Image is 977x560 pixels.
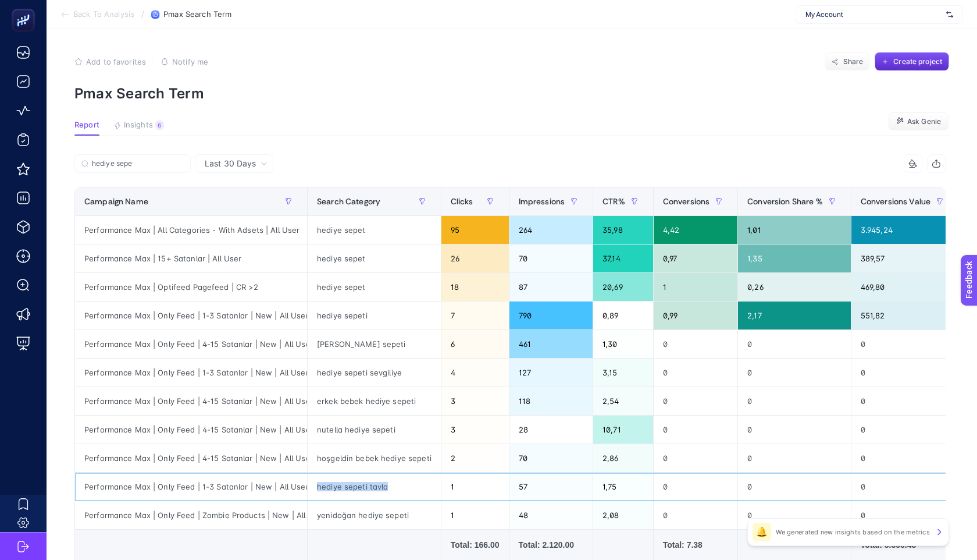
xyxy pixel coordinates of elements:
[163,10,231,19] span: Pmax Search Term
[654,359,738,387] div: 0
[593,473,653,501] div: 1,75
[308,444,441,472] div: hoşgeldin bebek hediye sepeti
[441,216,509,244] div: 95
[509,473,593,501] div: 57
[654,273,738,301] div: 1
[317,197,380,206] span: Search Category
[861,197,930,206] span: Conversions Value
[441,273,509,301] div: 18
[75,473,307,501] div: Performance Max | Only Feed | 1-3 Satanlar | New | All User
[441,416,509,444] div: 3
[74,85,949,102] p: Pmax Search Term
[74,57,146,66] button: Add to favorites
[308,244,441,272] div: hediye sepet
[205,158,256,169] span: Last 30 Days
[776,527,930,537] p: We generated new insights based on the metrics
[843,57,864,66] span: Share
[738,273,851,301] div: 0,26
[851,416,958,444] div: 0
[654,330,738,358] div: 0
[308,330,441,358] div: [PERSON_NAME] sepeti
[451,197,473,206] span: Clicks
[851,330,958,358] div: 0
[593,359,653,387] div: 3,15
[441,330,509,358] div: 6
[73,10,134,19] span: Back To Analysis
[509,330,593,358] div: 461
[593,302,653,329] div: 0,89
[74,120,99,130] span: Report
[161,57,208,66] button: Notify me
[875,52,949,71] button: Create project
[753,523,771,541] div: 🔔
[738,216,851,244] div: 1,01
[84,197,148,206] span: Campaign Name
[593,244,653,272] div: 37,14
[593,387,653,415] div: 2,54
[851,302,958,329] div: 551,82
[441,473,509,501] div: 1
[654,216,738,244] div: 4,42
[451,539,500,551] div: Total: 166.00
[851,501,958,529] div: 0
[654,473,738,501] div: 0
[825,52,870,71] button: Share
[308,473,441,501] div: hediye sepeti tavla
[7,3,44,13] span: Feedback
[509,501,593,529] div: 48
[509,444,593,472] div: 70
[654,244,738,272] div: 0,97
[738,473,851,501] div: 0
[308,387,441,415] div: erkek bebek hediye sepeti
[172,57,208,66] span: Notify me
[663,539,729,551] div: Total: 7.38
[75,216,307,244] div: Performance Max | All Categories - With Adsets | All User
[602,197,625,206] span: CTR%
[441,444,509,472] div: 2
[851,359,958,387] div: 0
[308,501,441,529] div: yenidoğan hediye sepeti
[509,416,593,444] div: 28
[593,501,653,529] div: 2,08
[519,539,584,551] div: Total: 2.120.00
[509,216,593,244] div: 264
[509,359,593,387] div: 127
[593,416,653,444] div: 10,71
[86,57,146,66] span: Add to favorites
[75,359,307,387] div: Performance Max | Only Feed | 1-3 Satanlar | New | All User
[907,117,941,126] span: Ask Genie
[738,387,851,415] div: 0
[851,273,958,301] div: 469,80
[593,273,653,301] div: 20,69
[92,160,184,168] input: Search
[851,444,958,472] div: 0
[654,387,738,415] div: 0
[308,416,441,444] div: nutella hediye sepeti
[441,302,509,329] div: 7
[509,244,593,272] div: 70
[75,244,307,272] div: Performance Max | 15+ Satanlar | All User
[851,244,958,272] div: 389,57
[738,302,851,329] div: 2,17
[441,359,509,387] div: 4
[75,330,307,358] div: Performance Max | Only Feed | 4-15 Satanlar | New | All User
[75,387,307,415] div: Performance Max | Only Feed | 4-15 Satanlar | New | All User
[509,302,593,329] div: 790
[663,197,710,206] span: Conversions
[141,9,144,19] span: /
[654,501,738,529] div: 0
[509,273,593,301] div: 87
[75,501,307,529] div: Performance Max | Only Feed | Zombie Products | New | All User
[893,57,942,66] span: Create project
[593,330,653,358] div: 1,30
[308,359,441,387] div: hediye sepeti sevgiliye
[747,197,823,206] span: Conversion Share %
[75,444,307,472] div: Performance Max | Only Feed | 4-15 Satanlar | New | All User
[124,120,153,130] span: Insights
[593,216,653,244] div: 35,98
[654,416,738,444] div: 0
[738,416,851,444] div: 0
[509,387,593,415] div: 118
[946,9,953,20] img: svg%3e
[519,197,565,206] span: Impressions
